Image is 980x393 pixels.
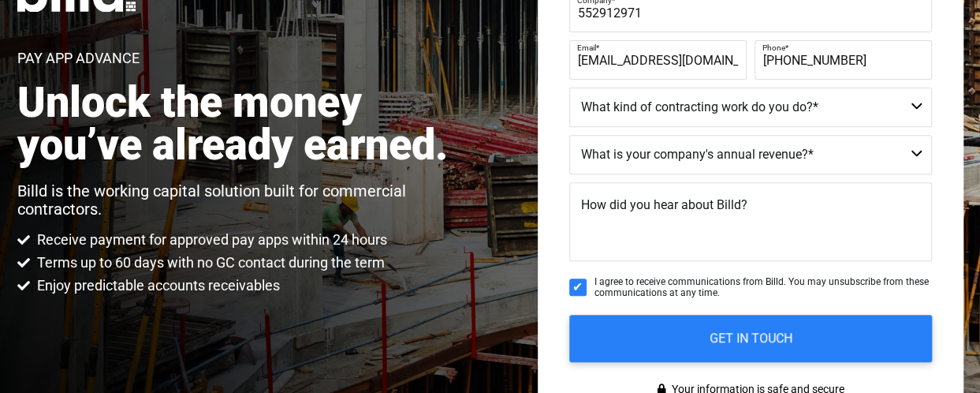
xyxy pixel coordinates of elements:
input: I agree to receive communications from Billd. You may unsubscribe from these communications at an... [569,279,587,296]
span: Email [577,43,596,52]
span: Phone [762,43,785,52]
p: Billd is the working capital solution built for commercial contractors. [17,182,464,219]
span: Enjoy predictable accounts receivables [33,276,280,295]
span: Receive payment for approved pay apps within 24 hours [33,230,387,249]
span: Terms up to 60 days with no GC contact during the term [33,253,385,272]
span: I agree to receive communications from Billd. You may unsubscribe from these communications at an... [594,276,932,299]
input: GET IN TOUCH [569,315,932,362]
h1: Pay App Advance [17,51,140,65]
span: How did you hear about Billd? [581,197,747,212]
h2: Unlock the money you’ve already earned. [17,81,464,167]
